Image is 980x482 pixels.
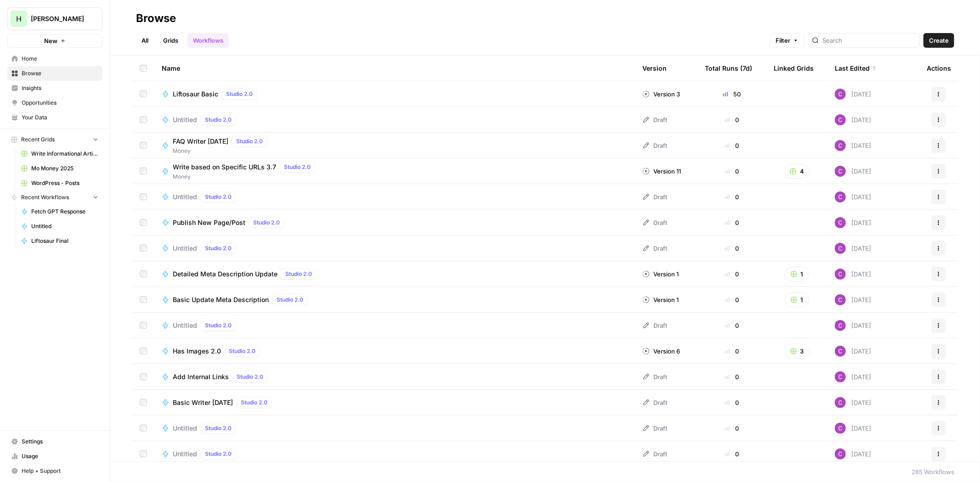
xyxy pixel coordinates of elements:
[705,244,759,253] div: 0
[785,267,810,281] button: 1
[162,243,628,254] a: UntitledStudio 2.0
[7,434,102,449] a: Settings
[705,141,759,150] div: 0
[705,115,759,124] div: 0
[835,191,846,202] img: lfe6qmc50w30utgkmhcdgn0017qz
[770,33,804,48] button: Filter
[705,192,759,202] div: 0
[31,237,98,245] span: Liftosaur Final
[705,56,752,81] div: Total Runs (7d)
[835,423,871,434] div: [DATE]
[774,56,814,81] div: Linked Grids
[226,90,253,98] span: Studio 2.0
[162,320,628,331] a: UntitledStudio 2.0
[912,467,954,476] div: 285 Workflows
[642,449,667,459] div: Draft
[173,321,197,330] span: Untitled
[642,347,680,356] div: Version 6
[642,269,679,279] div: Version 1
[162,89,628,100] a: Liftosaur BasicStudio 2.0
[22,69,98,78] span: Browse
[17,234,102,248] a: Liftosaur Final
[642,192,667,202] div: Draft
[776,36,790,45] span: Filter
[835,423,846,434] img: lfe6qmc50w30utgkmhcdgn0017qz
[17,161,102,176] a: Mo Money 2025
[205,244,232,252] span: Studio 2.0
[642,295,679,304] div: Version 1
[784,344,810,359] button: 3
[835,294,846,305] img: lfe6qmc50w30utgkmhcdgn0017qz
[237,373,263,381] span: Studio 2.0
[22,55,98,63] span: Home
[705,347,759,356] div: 0
[835,320,871,331] div: [DATE]
[205,321,232,330] span: Studio 2.0
[21,135,55,144] span: Recent Grids
[173,115,197,124] span: Untitled
[162,294,628,305] a: Basic Update Meta DescriptionStudio 2.0
[173,269,278,279] span: Detailed Meta Description Update
[22,437,98,446] span: Settings
[927,56,951,81] div: Actions
[31,179,98,187] span: WordPress - Posts
[705,372,759,381] div: 0
[205,193,232,201] span: Studio 2.0
[162,346,628,357] a: Has Images 2.0Studio 2.0
[835,294,871,305] div: [DATE]
[835,217,846,228] img: lfe6qmc50w30utgkmhcdgn0017qz
[705,295,759,304] div: 0
[22,113,98,122] span: Your Data
[173,449,197,459] span: Untitled
[22,467,98,475] span: Help + Support
[31,164,98,173] span: Mo Money 2025
[835,371,871,382] div: [DATE]
[187,33,229,48] a: Workflows
[277,296,303,304] span: Studio 2.0
[784,164,810,179] button: 4
[284,163,311,171] span: Studio 2.0
[705,218,759,227] div: 0
[835,320,846,331] img: lfe6qmc50w30utgkmhcdgn0017qz
[835,397,871,408] div: [DATE]
[7,34,102,48] button: New
[16,13,22,24] span: H
[17,176,102,191] a: WordPress - Posts
[173,424,197,433] span: Untitled
[162,269,628,280] a: Detailed Meta Description UpdateStudio 2.0
[31,14,86,23] span: [PERSON_NAME]
[642,90,680,99] div: Version 3
[205,424,232,432] span: Studio 2.0
[17,146,102,161] a: Write Informational Article
[22,84,98,92] span: Insights
[642,167,681,176] div: Version 11
[835,140,846,151] img: lfe6qmc50w30utgkmhcdgn0017qz
[31,150,98,158] span: Write Informational Article
[162,136,628,155] a: FAQ Writer [DATE]Studio 2.0Money
[835,56,877,81] div: Last Edited
[835,166,846,177] img: lfe6qmc50w30utgkmhcdgn0017qz
[162,448,628,460] a: UntitledStudio 2.0
[835,448,846,460] img: lfe6qmc50w30utgkmhcdgn0017qz
[7,464,102,478] button: Help + Support
[7,449,102,464] a: Usage
[642,141,667,150] div: Draft
[162,56,628,81] div: Name
[285,270,312,278] span: Studio 2.0
[173,295,269,304] span: Basic Update Meta Description
[835,346,871,357] div: [DATE]
[7,66,102,81] a: Browse
[822,36,916,45] input: Search
[173,137,228,146] span: FAQ Writer [DATE]
[162,371,628,382] a: Add Internal LinksStudio 2.0
[835,140,871,151] div: [DATE]
[835,166,871,177] div: [DATE]
[236,137,263,146] span: Studio 2.0
[205,116,232,124] span: Studio 2.0
[162,162,628,181] a: Write based on Specific URLs 3.7Studio 2.0Money
[705,449,759,459] div: 0
[642,398,667,407] div: Draft
[705,90,759,99] div: 50
[929,36,949,45] span: Create
[44,36,57,45] span: New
